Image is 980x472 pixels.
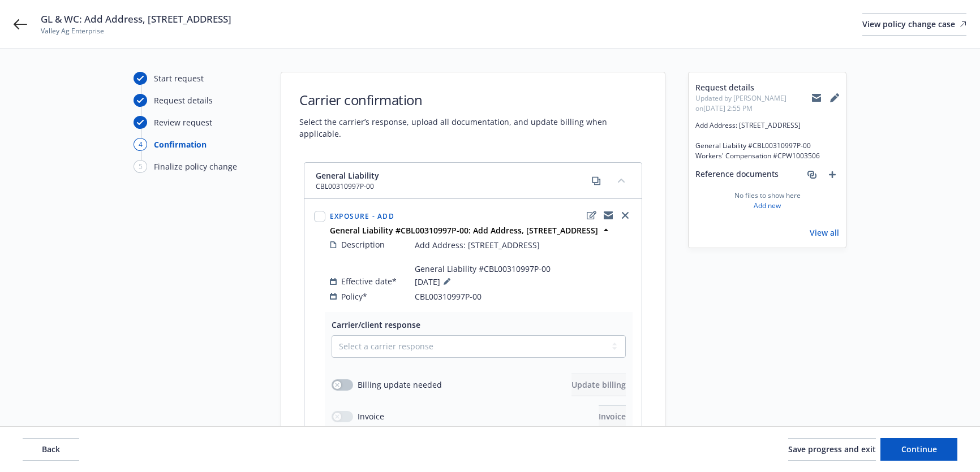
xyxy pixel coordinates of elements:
[599,411,626,422] span: Invoice
[358,379,442,391] span: Billing update needed
[612,171,630,189] button: collapse content
[415,239,551,275] span: Add Address: [STREET_ADDRESS] General Liability #CBL00310997P-00
[154,116,212,128] div: Review request
[299,90,647,109] h1: Carrier confirmation
[695,93,812,114] span: Updated by [PERSON_NAME] on [DATE] 2:55 PM
[358,410,384,422] span: Invoice
[316,170,379,181] span: General Liability
[810,227,839,239] a: View all
[415,275,454,288] span: [DATE]
[571,374,626,396] button: Update billing
[415,291,482,302] span: CBL00310997P-00
[304,163,642,199] div: General LiabilityCBL00310997P-00copycollapse content
[734,190,801,201] span: No files to show here
[42,444,60,454] span: Back
[332,319,420,330] span: Carrier/client response
[805,168,819,181] a: associate
[695,168,779,181] span: Reference documents
[299,116,647,140] span: Select the carrier’s response, upload all documentation, and update billing when applicable.
[571,379,626,390] span: Update billing
[601,209,615,222] a: copyLogging
[154,72,204,84] div: Start request
[154,138,207,150] div: Confirmation
[341,291,367,302] span: Policy*
[316,181,379,192] span: CBL00310997P-00
[134,138,147,151] div: 4
[788,438,876,461] button: Save progress and exit
[880,438,957,461] button: Continue
[330,211,394,221] span: Exposure - Add
[330,225,598,236] strong: General Liability #CBL00310997P-00: Add Address, [STREET_ADDRESS]
[41,12,231,26] span: GL & WC: Add Address, [STREET_ADDRESS]
[695,120,839,161] span: Add Address: [STREET_ADDRESS] General Liability #CBL00310997P-00 Workers' Compensation #CPW1003506
[754,201,781,211] a: Add new
[599,405,626,428] button: Invoice
[134,160,147,173] div: 5
[154,94,213,106] div: Request details
[788,444,876,454] span: Save progress and exit
[618,209,632,222] a: close
[862,13,966,36] a: View policy change case
[826,168,839,181] a: add
[901,444,937,454] span: Continue
[23,438,79,461] button: Back
[154,161,237,172] div: Finalize policy change
[584,209,598,222] a: edit
[41,26,231,36] span: Valley Ag Enterprise
[590,174,603,188] a: copy
[695,81,812,93] span: Request details
[341,275,397,287] span: Effective date*
[341,239,385,250] span: Description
